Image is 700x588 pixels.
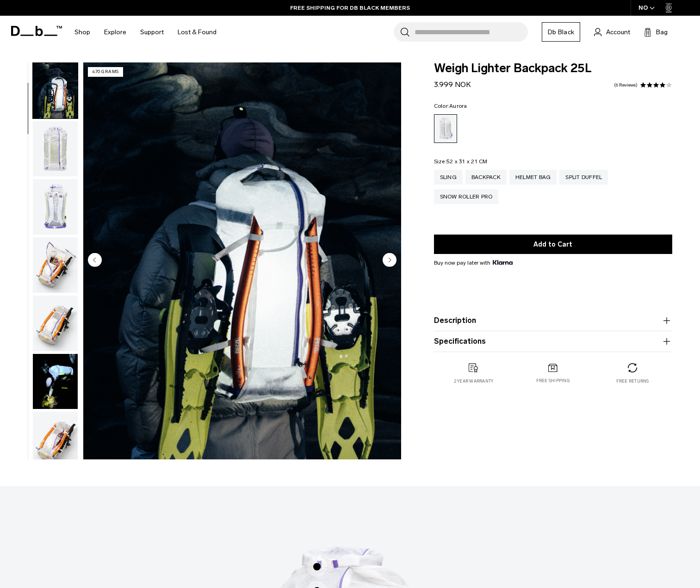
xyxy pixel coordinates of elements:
a: Db Black [542,22,580,42]
span: Account [606,27,630,37]
span: Weigh Lighter Backpack 25L [434,62,672,74]
button: Bag [644,26,668,37]
button: Weigh_Lighter_Backpack_25L_4.png [32,237,78,293]
button: Add to Cart [434,235,672,254]
span: Aurora [449,103,467,109]
span: Buy now pay later with [434,259,513,267]
button: Specifications [434,336,672,347]
img: Weigh_Lighter_Backpack_25L_6.png [33,412,78,467]
p: 470 grams [88,67,123,77]
span: 52 x 31 x 21 CM [446,158,488,165]
a: Helmet Bag [509,170,557,185]
legend: Size: [434,159,488,164]
img: Weigh_Lighter_Backpack_25L_Lifestyle_new.png [83,62,401,459]
a: Shop [74,16,90,49]
a: Aurora [434,114,457,143]
a: Backpack [465,170,507,185]
a: Account [594,26,630,37]
button: Weigh_Lighter_Backpack_25L_5.png [32,295,78,352]
button: Weigh_Lighter_Backpack_25L_6.png [32,411,78,468]
span: 3.999 NOK [434,80,471,89]
li: 2 / 18 [83,62,401,459]
img: Weigh_Lighter_Backpack_25L_Lifestyle_new.png [33,63,78,118]
button: Weigh_Lighter_Backpack_25L_3.png [32,179,78,235]
nav: Main Navigation [68,16,223,49]
a: Lost & Found [178,16,217,49]
button: Previous slide [88,253,102,269]
button: Weigh_Lighter_Backpack_25L_Lifestyle_new.png [32,62,78,119]
img: {"height" => 20, "alt" => "Klarna"} [493,260,513,265]
a: Split Duffel [559,170,608,185]
a: Snow Roller Pro [434,189,499,204]
img: Weigh_Lighter_Backpack_25L_4.png [33,237,78,293]
p: Free shipping [536,378,570,384]
p: Free returns [616,378,649,384]
img: Weigh_Lighter_Backpack_25L_3.png [33,179,78,235]
button: Description [434,315,672,326]
button: Weigh Lighter Backpack 25L Aurora [32,353,78,410]
a: FREE SHIPPING FOR DB BLACK MEMBERS [290,4,410,12]
span: Bag [656,27,668,37]
img: Weigh_Lighter_Backpack_25L_2.png [33,121,78,177]
a: Explore [104,16,126,49]
button: Weigh_Lighter_Backpack_25L_2.png [32,121,78,177]
button: Next slide [383,253,396,269]
a: Sling [434,170,463,185]
a: Support [140,16,164,49]
a: 6 reviews [614,83,638,87]
p: 2 year warranty [454,378,494,384]
legend: Color: [434,103,467,109]
img: Weigh_Lighter_Backpack_25L_5.png [33,296,78,351]
img: Weigh Lighter Backpack 25L Aurora [33,354,78,409]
